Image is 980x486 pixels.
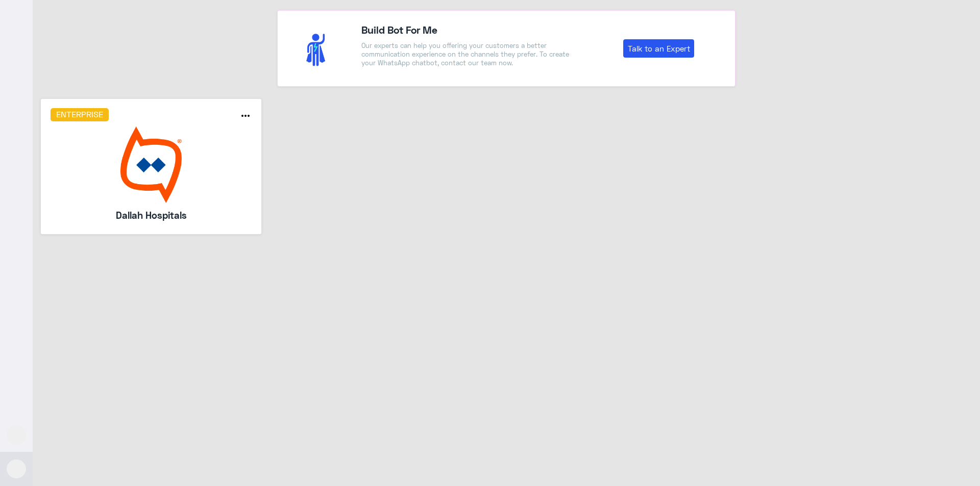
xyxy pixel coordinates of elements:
[239,110,252,122] i: more_horiz
[7,459,26,479] button: Avatar
[51,108,109,121] h6: Enterprise
[78,208,225,222] h5: Dallah Hospitals
[361,22,575,37] h4: Build Bot For Me
[361,41,575,67] p: Our experts can help you offering your customers a better communication experience on the channel...
[51,126,252,203] img: bot image
[623,39,694,58] a: Talk to an Expert
[239,110,252,124] button: more_horiz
